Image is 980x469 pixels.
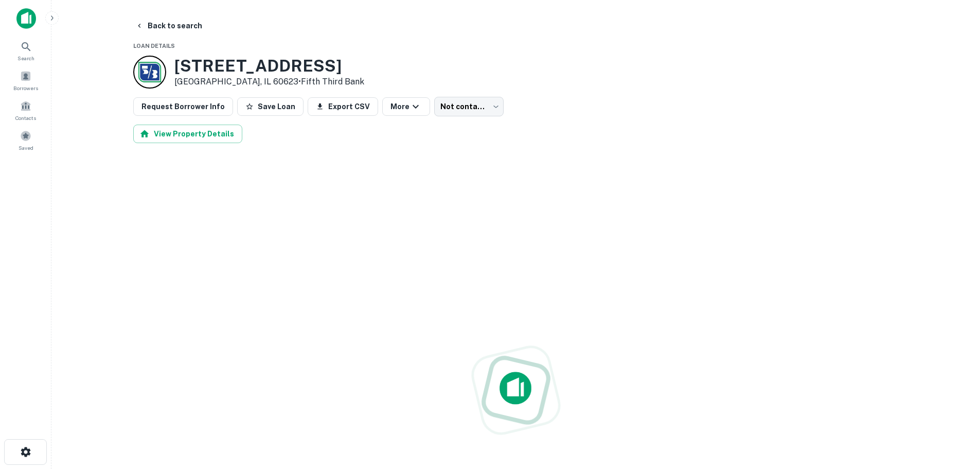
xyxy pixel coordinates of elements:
button: More [382,97,430,116]
a: Search [3,37,48,64]
button: Back to search [131,16,206,35]
span: Contacts [15,114,36,122]
button: Export CSV [308,97,378,116]
button: Save Loan [237,97,304,116]
span: Search [17,54,34,62]
iframe: Chat Widget [929,387,980,436]
h3: [STREET_ADDRESS] [174,56,364,76]
img: capitalize-icon.png [16,8,36,29]
a: Saved [3,126,48,154]
a: Borrowers [3,66,48,94]
p: [GEOGRAPHIC_DATA], IL 60623 • [174,76,364,88]
a: Fifth Third Bank [301,77,364,86]
div: Not contacted [434,97,504,116]
button: View Property Details [133,125,242,143]
span: Saved [19,144,33,152]
a: Contacts [3,96,48,124]
button: Request Borrower Info [133,97,233,116]
span: Borrowers [13,84,38,92]
span: Loan Details [133,43,175,49]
